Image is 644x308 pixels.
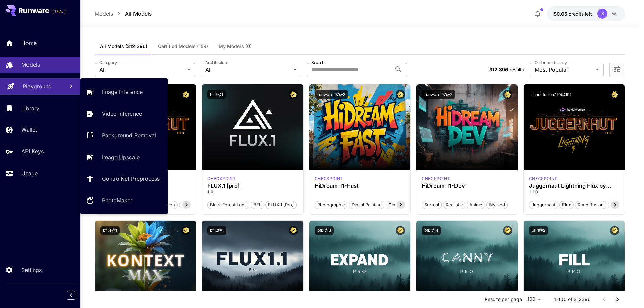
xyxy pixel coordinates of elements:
[315,176,343,182] p: checkpoint
[102,110,142,118] p: Video Inference
[485,296,522,303] p: Results per page
[315,226,334,235] button: bfl:1@3
[179,202,191,208] span: pro
[72,289,80,301] div: Collapse sidebar
[503,90,512,99] button: Certified Model – Vetted for best performance and includes a commercial license.
[535,66,593,74] span: Most Popular
[311,60,324,65] label: Search
[443,202,465,208] span: Realistic
[529,176,557,182] p: checkpoint
[422,202,441,208] span: Surreal
[102,175,160,183] p: ControlNet Preprocess
[102,196,132,204] p: PhotoMaker
[95,10,152,18] nav: breadcrumb
[205,60,228,65] label: Architecture
[597,9,607,19] div: IK
[529,176,557,182] div: FLUX.1 D
[349,202,384,208] span: Digital Painting
[80,149,168,165] a: Image Upscale
[80,192,168,209] a: PhotoMaker
[158,43,208,49] span: Certified Models (159)
[547,6,625,21] button: $0.05
[535,60,567,65] label: Order models by
[21,39,37,47] p: Home
[207,90,226,99] button: bfl:1@1
[21,147,44,156] p: API Keys
[386,202,411,208] span: Cinematic
[207,189,298,195] p: 1.0
[554,296,591,303] p: 1–100 of 312396
[80,106,168,122] a: Video Inference
[21,104,39,112] p: Library
[315,90,348,99] button: runware:97@3
[610,226,619,235] button: Certified Model – Vetted for best performance and includes a commercial license.
[219,43,252,49] span: My Models (0)
[23,82,52,90] p: Playground
[251,202,264,208] span: BFL
[503,226,512,235] button: Certified Model – Vetted for best performance and includes a commercial license.
[99,60,117,65] label: Category
[396,90,405,99] button: Certified Model – Vetted for best performance and includes a commercial license.
[529,226,548,235] button: bfl:1@2
[181,90,191,99] button: Certified Model – Vetted for best performance and includes a commercial license.
[67,291,75,300] button: Collapse sidebar
[99,66,184,74] span: All
[207,183,298,189] h3: FLUX.1 [pro]
[207,176,236,182] p: checkpoint
[266,202,296,208] span: FLUX.1 [pro]
[569,11,592,17] span: credits left
[125,10,152,18] p: All Models
[422,176,450,182] p: checkpoint
[529,183,620,189] h3: Juggernaut Lightning Flux by RunDiffusion
[80,84,168,100] a: Image Inference
[21,126,37,134] p: Wallet
[289,90,298,99] button: Certified Model – Vetted for best performance and includes a commercial license.
[102,131,156,139] p: Background Removal
[181,226,191,235] button: Certified Model – Vetted for best performance and includes a commercial license.
[208,202,249,208] span: Black Forest Labs
[487,202,507,208] span: Stylized
[529,90,574,99] button: rundiffusion:110@101
[102,88,143,96] p: Image Inference
[422,226,441,235] button: bfl:1@4
[80,127,168,144] a: Background Removal
[529,202,558,208] span: juggernaut
[21,169,38,177] p: Usage
[102,153,140,161] p: Image Upscale
[95,10,113,18] p: Models
[21,266,42,274] p: Settings
[509,67,524,72] span: results
[613,65,621,74] button: Open more filters
[575,202,606,208] span: rundiffusion
[467,202,485,208] span: Anime
[207,226,226,235] button: bfl:2@1
[52,7,66,15] span: Add your payment card to enable full platform functionality.
[396,226,405,235] button: Certified Model – Vetted for best performance and includes a commercial license.
[554,11,569,17] span: $0.05
[207,176,236,182] div: fluxpro
[100,226,120,235] button: bfl:4@1
[315,183,405,189] h3: HiDream-I1-Fast
[422,183,512,189] h3: HiDream-I1-Dev
[611,293,624,306] button: Go to next page
[52,9,66,14] span: TRIAL
[560,202,573,208] span: flux
[525,294,543,304] div: 100
[21,61,40,69] p: Models
[608,202,628,208] span: schnell
[289,226,298,235] button: Certified Model – Vetted for best performance and includes a commercial license.
[529,189,620,195] p: 1.1.0
[489,67,508,72] span: 312,396
[315,202,347,208] span: Photographic
[422,176,450,182] div: HiDream Dev
[422,90,455,99] button: runware:97@2
[80,171,168,187] a: ControlNet Preprocess
[205,66,290,74] span: All
[610,90,619,99] button: Certified Model – Vetted for best performance and includes a commercial license.
[100,43,147,49] span: All Models (312,396)
[554,10,592,17] div: $0.05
